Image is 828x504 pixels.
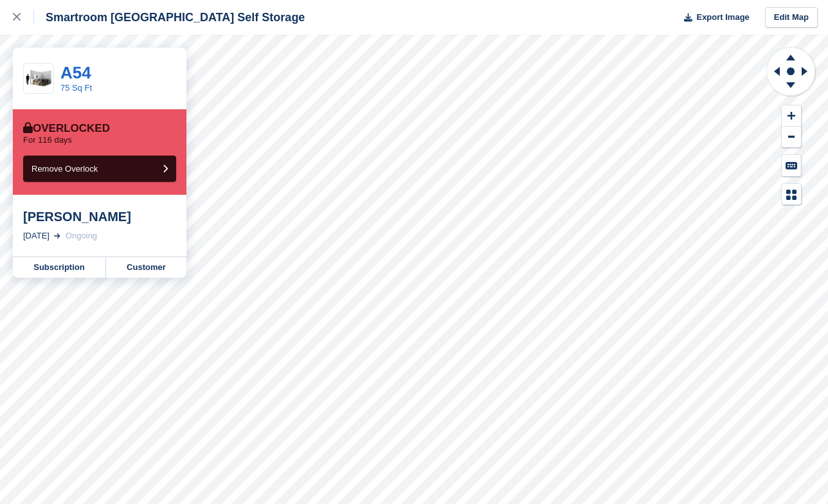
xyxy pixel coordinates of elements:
a: Customer [106,257,186,278]
a: Edit Map [765,7,818,28]
button: Export Image [676,7,750,28]
div: [PERSON_NAME] [23,209,176,224]
div: Smartroom [GEOGRAPHIC_DATA] Self Storage [34,10,305,25]
span: Remove Overlock [32,164,98,174]
img: 75-sqft-unit.jpg [24,67,53,90]
div: [DATE] [23,230,50,242]
button: Keyboard Shortcuts [782,155,801,176]
button: Remove Overlock [23,156,176,182]
p: For 116 days [23,135,72,145]
a: A54 [60,63,91,82]
img: arrow-right-light-icn-cde0832a797a2874e46488d9cf13f60e5c3a73dbe684e267c42b8395dfbc2abf.svg [54,233,60,239]
button: Zoom Out [782,127,801,148]
span: Export Image [696,11,749,24]
button: Map Legend [782,184,801,205]
button: Zoom In [782,105,801,127]
div: Overlocked [23,122,110,135]
a: Subscription [13,257,106,278]
div: Ongoing [66,230,97,242]
a: 75 Sq Ft [60,83,92,93]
